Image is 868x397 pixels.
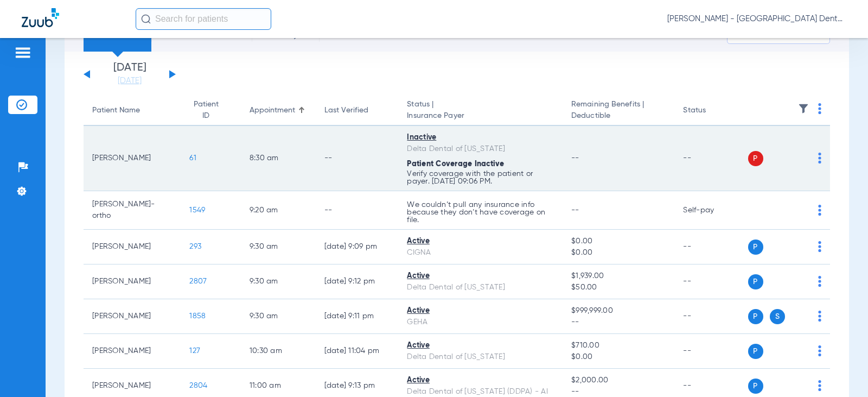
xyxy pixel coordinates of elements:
[250,105,295,116] div: Appointment
[748,151,763,166] span: P
[674,126,748,191] td: --
[97,62,162,86] li: [DATE]
[674,230,748,264] td: --
[92,105,140,116] div: Patient Name
[571,270,666,282] span: $1,939.00
[241,299,316,334] td: 9:30 AM
[407,282,554,293] div: Delta Dental of [US_STATE]
[818,241,821,252] img: group-dot-blue.svg
[84,334,181,369] td: [PERSON_NAME]
[316,334,399,369] td: [DATE] 11:04 PM
[667,14,846,24] span: [PERSON_NAME] - [GEOGRAPHIC_DATA] Dental Care
[571,154,579,162] span: --
[84,264,181,299] td: [PERSON_NAME]
[818,103,821,114] img: group-dot-blue.svg
[316,126,399,191] td: --
[563,96,674,126] th: Remaining Benefits |
[571,206,579,214] span: --
[674,299,748,334] td: --
[97,75,162,86] a: [DATE]
[141,14,151,24] img: Search Icon
[818,153,821,163] img: group-dot-blue.svg
[748,309,763,324] span: P
[798,103,809,114] img: filter.svg
[407,110,554,122] span: Insurance Payer
[407,270,554,282] div: Active
[571,305,666,317] span: $999,999.00
[818,276,821,287] img: group-dot-blue.svg
[22,8,59,27] img: Zuub Logo
[241,230,316,264] td: 9:30 AM
[674,96,748,126] th: Status
[571,247,666,259] span: $0.00
[571,340,666,351] span: $710.00
[241,334,316,369] td: 10:30 AM
[250,105,307,116] div: Appointment
[407,351,554,363] div: Delta Dental of [US_STATE]
[748,274,763,289] span: P
[189,154,196,162] span: 61
[189,278,207,285] span: 2807
[84,230,181,264] td: [PERSON_NAME]
[407,201,554,224] p: We couldn’t pull any insurance info because they don’t have coverage on file.
[748,344,763,359] span: P
[136,8,271,30] input: Search for patients
[189,312,206,320] span: 1858
[398,96,563,126] th: Status |
[407,170,554,185] p: Verify coverage with the patient or payer. [DATE] 09:06 PM.
[316,230,399,264] td: [DATE] 9:09 PM
[316,191,399,230] td: --
[571,375,666,386] span: $2,000.00
[316,264,399,299] td: [DATE] 9:12 PM
[407,375,554,386] div: Active
[316,299,399,334] td: [DATE] 9:11 PM
[571,110,666,122] span: Deductible
[818,345,821,356] img: group-dot-blue.svg
[84,299,181,334] td: [PERSON_NAME]
[407,247,554,259] div: CIGNA
[189,382,207,389] span: 2804
[189,347,200,355] span: 127
[571,236,666,247] span: $0.00
[241,191,316,230] td: 9:20 AM
[324,105,390,116] div: Last Verified
[241,264,316,299] td: 9:30 AM
[189,99,232,122] div: Patient ID
[748,379,763,394] span: P
[407,132,554,143] div: Inactive
[407,236,554,247] div: Active
[407,305,554,317] div: Active
[92,105,172,116] div: Patient Name
[674,334,748,369] td: --
[407,143,554,155] div: Delta Dental of [US_STATE]
[407,160,504,168] span: Patient Coverage Inactive
[818,311,821,322] img: group-dot-blue.svg
[324,105,368,116] div: Last Verified
[189,206,205,214] span: 1549
[84,191,181,230] td: [PERSON_NAME]-ortho
[748,240,763,255] span: P
[189,99,222,122] div: Patient ID
[818,205,821,216] img: group-dot-blue.svg
[770,309,785,324] span: S
[407,340,554,351] div: Active
[571,282,666,293] span: $50.00
[818,380,821,391] img: group-dot-blue.svg
[14,46,31,59] img: hamburger-icon
[571,351,666,363] span: $0.00
[674,264,748,299] td: --
[84,126,181,191] td: [PERSON_NAME]
[241,126,316,191] td: 8:30 AM
[571,317,666,328] span: --
[407,317,554,328] div: GEHA
[189,243,201,250] span: 293
[674,191,748,230] td: Self-pay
